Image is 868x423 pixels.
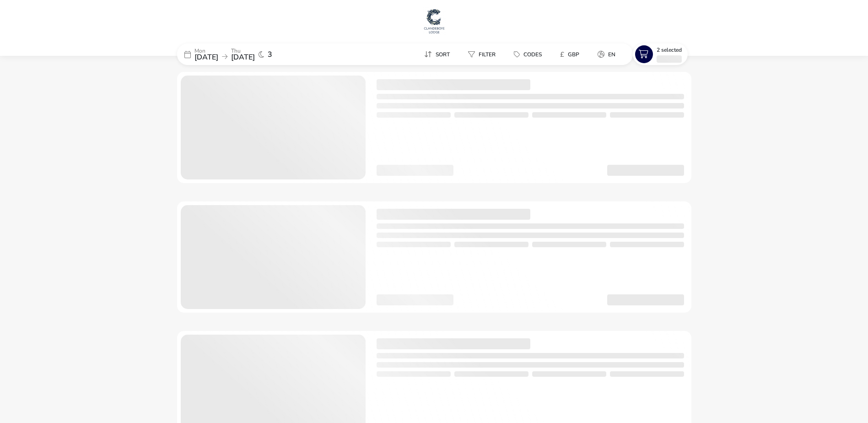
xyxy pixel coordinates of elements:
naf-pibe-menu-bar-item: en [590,48,626,61]
naf-pibe-menu-bar-item: Sort [417,48,461,61]
span: [DATE] [231,52,255,62]
button: Filter [461,48,503,61]
span: Sort [436,51,450,58]
i: £ [560,50,564,59]
button: en [590,48,623,61]
naf-pibe-menu-bar-item: £GBP [553,48,590,61]
span: en [608,51,615,58]
button: £GBP [553,48,587,61]
span: Filter [479,51,496,58]
naf-pibe-menu-bar-item: 2 Selected [633,43,691,65]
span: GBP [568,51,579,58]
img: Main Website [423,7,446,35]
p: Mon [194,48,218,54]
span: 3 [268,51,272,58]
naf-pibe-menu-bar-item: Filter [461,48,507,61]
div: Mon[DATE]Thu[DATE]3 [177,43,314,65]
button: Codes [507,48,549,61]
span: 2 Selected [657,46,682,54]
naf-pibe-menu-bar-item: Codes [507,48,553,61]
button: 2 Selected [633,43,688,65]
p: Thu [231,48,255,54]
button: Sort [417,48,457,61]
span: Codes [523,51,542,58]
span: [DATE] [194,52,218,62]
